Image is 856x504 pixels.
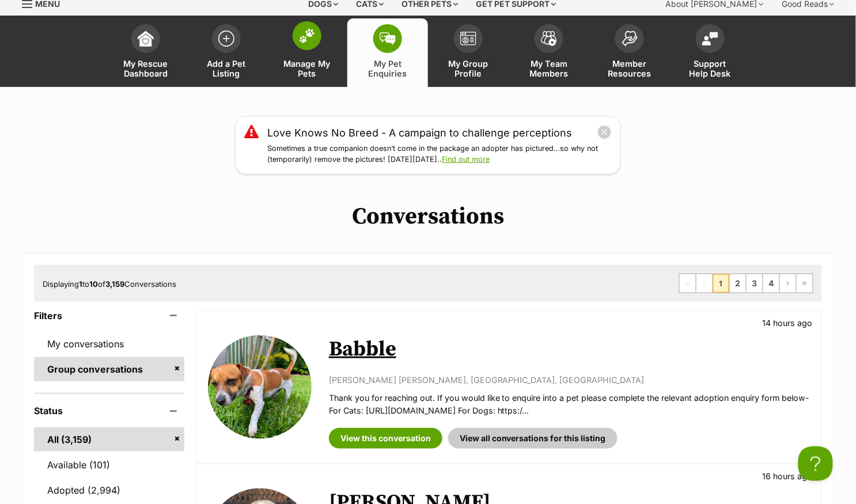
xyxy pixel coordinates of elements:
[138,31,154,47] img: dashboard-icon-eb2f2d2d3e046f16d808141f083e7271f6b2e854fb5c12c21221c1fb7104beca.svg
[589,18,670,87] a: Member Resources
[797,274,813,293] a: Last page
[460,32,476,46] img: group-profile-icon-3fa3cf56718a62981997c0bc7e787c4b2cf8bcc04b72c1350f741eb67cf2f40e.svg
[105,18,186,87] a: My Rescue Dashboard
[684,59,736,78] span: Support Help Desk
[208,335,312,439] img: Babble
[747,274,763,293] a: Page 3
[763,470,813,482] p: 16 hours ago
[428,18,509,87] a: My Group Profile
[679,274,813,293] nav: Pagination
[680,274,696,293] span: First page
[597,125,612,139] button: close
[329,428,442,449] a: View this conversation
[670,18,751,87] a: Support Help Desk
[34,406,184,416] header: Status
[299,28,315,43] img: manage-my-pets-icon-02211641906a0b7f246fdf0571729dbe1e7629f14944591b6c1af311fb30b64b.svg
[329,336,396,362] a: Babble
[89,279,98,289] strong: 10
[442,155,490,164] a: Find out more
[329,392,810,416] p: Thank you for reaching out. If you would like to enquire into a pet please complete the relevant ...
[523,59,575,78] span: My Team Members
[763,317,813,329] p: 14 hours ago
[702,32,718,46] img: help-desk-icon-fdf02630f3aa405de69fd3d07c3f3aa587a6932b1a1747fa1d2bba05be0121f9.svg
[380,32,396,45] img: pet-enquiries-icon-7e3ad2cf08bfb03b45e93fb7055b45f3efa6380592205ae92323e6603595dc1f.svg
[200,59,252,78] span: Add a Pet Listing
[509,18,589,87] a: My Team Members
[362,59,414,78] span: My Pet Enquiries
[105,279,124,289] strong: 3,159
[34,453,184,477] a: Available (101)
[713,274,729,293] span: Page 1
[79,279,82,289] strong: 1
[448,428,618,449] a: View all conversations for this listing
[186,18,267,87] a: Add a Pet Listing
[43,279,176,289] span: Displaying to of Conversations
[218,31,234,47] img: add-pet-listing-icon-0afa8454b4691262ce3f59096e99ab1cd57d4a30225e0717b998d2c9b9846f56.svg
[34,478,184,502] a: Adopted (2,994)
[622,31,638,46] img: member-resources-icon-8e73f808a243e03378d46382f2149f9095a855e16c252ad45f914b54edf8863c.svg
[541,31,557,46] img: team-members-icon-5396bd8760b3fe7c0b43da4ab00e1e3bb1a5d9ba89233759b79545d2d3fc5d0d.svg
[34,332,184,356] a: My conversations
[34,310,184,321] header: Filters
[442,59,494,78] span: My Group Profile
[780,274,796,293] a: Next page
[34,427,184,452] a: All (3,159)
[798,446,833,481] iframe: Help Scout Beacon - Open
[763,274,779,293] a: Page 4
[120,59,172,78] span: My Rescue Dashboard
[267,143,612,165] p: Sometimes a true companion doesn’t come in the package an adopter has pictured…so why not (tempor...
[696,274,713,293] span: Previous page
[267,125,572,141] a: Love Knows No Breed - A campaign to challenge perceptions
[730,274,746,293] a: Page 2
[267,18,347,87] a: Manage My Pets
[34,357,184,381] a: Group conversations
[604,59,656,78] span: Member Resources
[281,59,333,78] span: Manage My Pets
[329,374,810,386] p: [PERSON_NAME] [PERSON_NAME], [GEOGRAPHIC_DATA], [GEOGRAPHIC_DATA]
[347,18,428,87] a: My Pet Enquiries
